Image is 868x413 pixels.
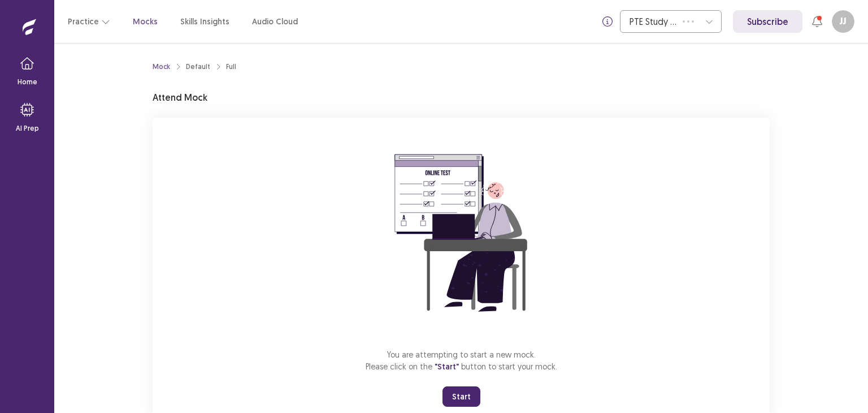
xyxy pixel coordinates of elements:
[133,16,158,28] a: Mocks
[442,386,480,407] button: Start
[18,77,37,87] p: Home
[630,11,677,32] div: PTE Study Centre
[153,62,170,72] a: Mock
[180,16,229,28] a: Skills Insights
[597,11,618,32] button: info
[153,62,236,72] nav: breadcrumb
[186,62,210,72] div: Default
[252,16,298,28] a: Audio Cloud
[16,123,39,134] p: AI Prep
[68,11,110,32] button: Practice
[153,91,207,104] p: Attend Mock
[435,362,459,372] span: "Start"
[733,10,802,33] a: Subscribe
[226,62,236,72] div: Full
[832,10,854,33] button: JJ
[359,131,563,335] img: attend-mock
[366,349,557,373] p: You are attempting to start a new mock. Please click on the button to start your mock.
